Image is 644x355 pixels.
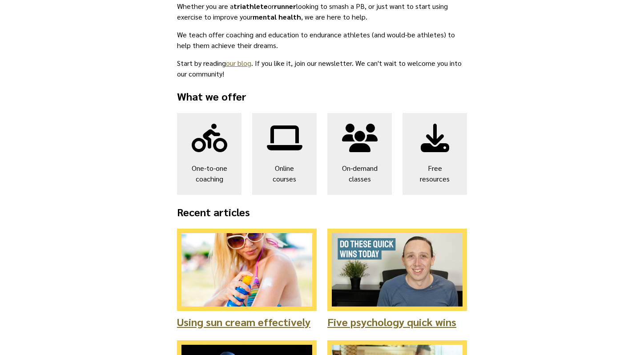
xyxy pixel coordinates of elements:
h2: Recent articles [177,204,467,220]
a: our blog [226,58,251,68]
p: We teach offer coaching and education to endurance athletes (and would-be athletes) to help them ... [177,29,467,51]
a: Using sun cream effectively [177,315,310,329]
strong: runner [274,1,296,11]
a: Online courses [263,124,306,183]
strong: triathlete [233,1,268,11]
a: On-demand classes [338,124,381,183]
a: Five psychology quick wins [327,315,456,329]
img: Woman applying sun cream [177,229,317,311]
h2: What we offer [177,88,467,104]
img: Psychology quick wins [327,229,467,311]
strong: mental health [253,12,301,21]
p: Start by reading . If you like it, join our newsletter. We can't wait to welcome you into our com... [177,58,467,79]
a: Free resources [413,124,456,183]
a: One-to-one coaching [188,124,231,183]
p: Whether you are a or looking to smash a PB, or just want to start using exercise to improve your ... [177,1,467,22]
